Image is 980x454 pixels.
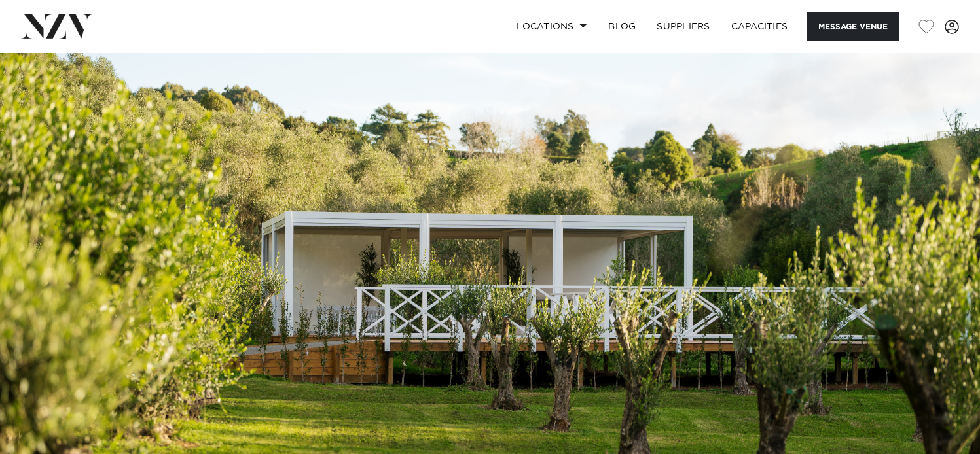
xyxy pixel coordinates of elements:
[598,12,646,41] a: BLOG
[506,12,598,41] a: Locations
[721,12,799,41] a: Capacities
[646,12,720,41] a: SUPPLIERS
[807,12,899,41] button: Message Venue
[21,14,92,38] img: nzv-logo.png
